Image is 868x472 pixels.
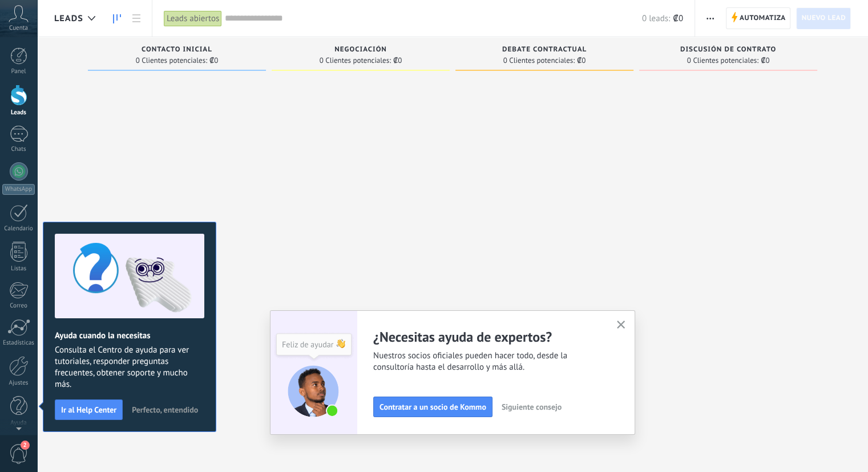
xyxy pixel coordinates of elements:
[2,184,35,195] div: WhatsApp
[373,397,492,417] button: Contratar a un socio de Kommo
[702,7,718,29] button: Más
[209,57,218,64] span: ₡0
[393,57,402,64] span: ₡0
[2,225,35,233] div: Calendario
[61,406,116,414] span: Ir al Help Center
[502,46,587,54] span: Debate contractual
[334,46,387,54] span: Negociación
[2,265,35,273] div: Listas
[740,8,786,29] span: Automatiza
[107,7,127,30] a: Leads
[9,25,28,32] span: Cuenta
[55,399,123,420] button: Ir al Help Center
[94,46,260,55] div: Contacto inicial
[127,7,146,30] a: Lista
[496,398,567,415] button: Siguiente consejo
[673,13,683,24] span: ₡0
[164,10,222,27] div: Leads abiertos
[687,57,758,64] span: 0 Clientes potenciales:
[461,46,628,55] div: Debate contractual
[373,350,603,373] span: Nuestros socios oficiales pueden hacer todo, desde la consultoría hasta el desarrollo y más allá.
[2,146,35,153] div: Chats
[2,302,35,310] div: Correo
[136,57,207,64] span: 0 Clientes potenciales:
[577,57,586,64] span: ₡0
[320,57,391,64] span: 0 Clientes potenciales:
[55,330,204,341] h2: Ayuda cuando la necesitas
[680,46,776,54] span: Discusión de contrato
[801,8,846,29] span: Nuevo lead
[380,403,486,411] span: Contratar a un socio de Kommo
[761,57,769,64] span: ₡0
[726,7,791,29] a: Automatiza
[132,406,198,414] span: Perfecto, entendido
[54,13,83,24] span: Leads
[796,7,851,29] a: Nuevo lead
[277,46,444,55] div: Negociación
[142,46,212,54] span: Contacto inicial
[2,109,35,117] div: Leads
[645,46,812,55] div: Discusión de contrato
[21,441,30,450] span: 2
[2,339,35,347] div: Estadísticas
[2,68,35,75] div: Panel
[55,345,204,390] span: Consulta el Centro de ayuda para ver tutoriales, responder preguntas frecuentes, obtener soporte ...
[2,379,35,387] div: Ajustes
[127,401,203,418] button: Perfecto, entendido
[642,13,670,24] span: 0 leads:
[502,403,562,411] span: Siguiente consejo
[373,328,603,346] h2: ¿Necesitas ayuda de expertos?
[503,57,575,64] span: 0 Clientes potenciales:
